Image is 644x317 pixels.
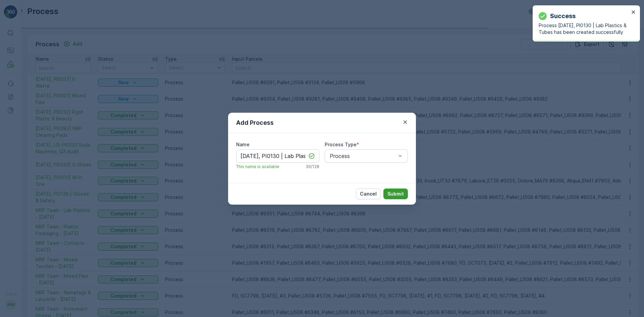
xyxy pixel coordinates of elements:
span: This name is available [236,164,279,169]
p: Add Process [236,118,274,127]
button: close [631,9,636,16]
p: Cancel [360,191,377,197]
p: 39 / 128 [306,164,319,169]
label: Name [236,142,250,147]
label: Process Type [325,142,357,147]
button: Submit [383,189,408,199]
p: Success [550,11,576,21]
p: Process [DATE], PI0130 | Lab Plastics & Tubes has been created successfully [539,22,629,36]
p: Submit [387,191,404,197]
button: Cancel [356,189,381,199]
